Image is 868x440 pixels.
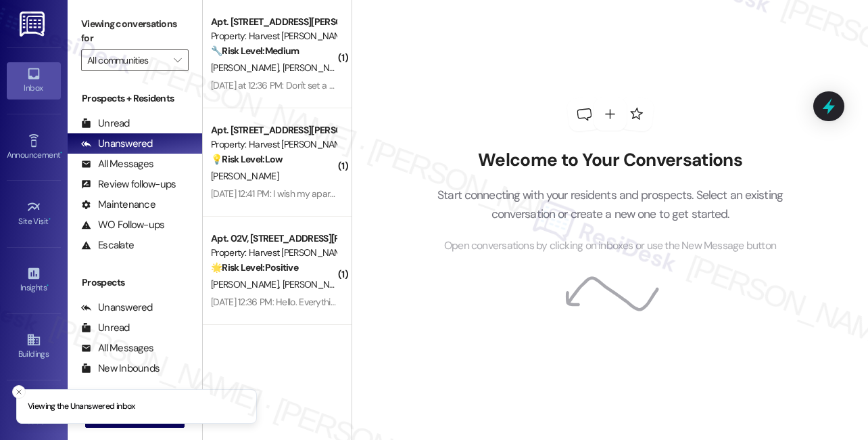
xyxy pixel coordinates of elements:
[7,395,61,432] a: Leads
[81,218,164,232] div: WO Follow-ups
[211,232,336,246] div: Apt. 02V, [STREET_ADDRESS][PERSON_NAME]
[7,196,61,232] a: Site Visit •
[68,276,202,290] div: Prospects
[211,29,336,43] div: Property: Harvest [PERSON_NAME]
[47,281,49,290] span: •
[68,91,202,106] div: Prospects + Residents
[211,79,729,91] div: [DATE] at 12:36 PM: Don't set a time on when people can move in. Because it caused us to have to ...
[283,62,350,74] span: [PERSON_NAME]
[20,12,47,37] img: ResiDesk Logo
[81,137,153,151] div: Unanswered
[417,150,804,171] h2: Welcome to Your Conversations
[211,278,283,290] span: [PERSON_NAME]
[444,238,776,255] span: Open conversations by clicking on inboxes or use the New Message button
[283,278,350,290] span: [PERSON_NAME]
[81,177,176,192] div: Review follow-ups
[12,385,26,399] button: Close toast
[7,262,61,299] a: Insights •
[81,321,130,335] div: Unread
[7,62,61,99] a: Inbox
[174,55,181,66] i: 
[81,198,155,212] div: Maintenance
[81,238,134,252] div: Escalate
[49,215,51,224] span: •
[81,14,189,49] label: Viewing conversations for
[211,153,283,165] strong: 💡 Risk Level: Low
[81,301,153,315] div: Unanswered
[211,45,299,57] strong: 🔧 Risk Level: Medium
[87,49,167,71] input: All communities
[211,170,279,182] span: [PERSON_NAME]
[81,361,160,376] div: New Inbounds
[417,185,804,224] p: Start connecting with your residents and prospects. Select an existing conversation or create a n...
[81,157,153,171] div: All Messages
[211,188,735,200] div: [DATE] 12:41 PM: I wish my apartment was ready earlier in the day. And if the move in time is aft...
[81,341,153,355] div: All Messages
[211,123,336,137] div: Apt. [STREET_ADDRESS][PERSON_NAME]
[211,137,336,152] div: Property: Harvest [PERSON_NAME]
[211,246,336,260] div: Property: Harvest [PERSON_NAME]
[211,261,298,273] strong: 🌟 Risk Level: Positive
[211,62,283,74] span: [PERSON_NAME]
[7,328,61,365] a: Buildings
[211,15,336,29] div: Apt. [STREET_ADDRESS][PERSON_NAME]
[28,401,135,413] p: Viewing the Unanswered inbox
[60,148,62,158] span: •
[81,116,130,131] div: Unread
